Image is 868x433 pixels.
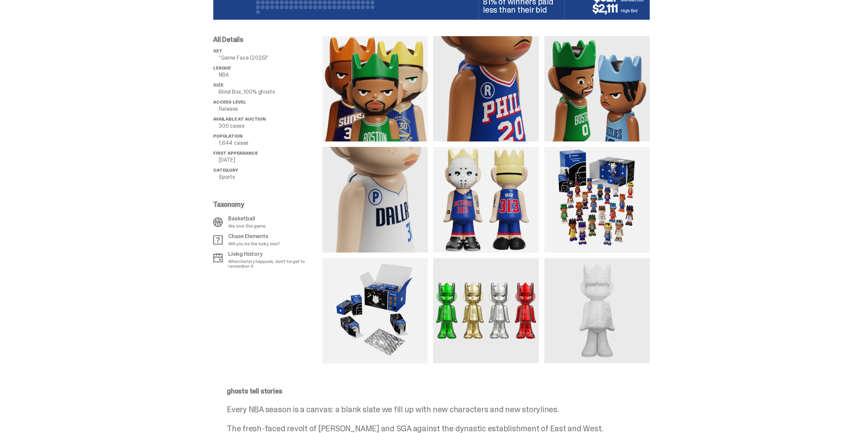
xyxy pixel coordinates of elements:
[228,216,266,221] p: Basketball
[213,48,222,54] span: set
[569,3,621,14] p: $2,111
[228,241,280,246] p: Will you be the lucky one?
[433,258,539,363] img: media gallery image
[219,174,322,180] p: Sports
[213,65,231,71] span: League
[621,7,645,14] p: High Bid
[213,150,258,156] span: First Appearance
[228,234,280,239] p: Chase Elements
[213,167,238,173] span: Category
[213,116,266,122] span: Available at Auction
[213,36,322,43] p: All Details
[227,388,636,395] p: ghosts tell stories
[433,147,539,252] img: media gallery image
[227,405,636,414] p: Every NBA season is a canvas: a blank slate we fill up with new characters and new storylines.
[219,72,322,78] p: NBA
[322,147,428,252] img: media gallery image
[228,259,318,268] p: When history happens, don't forget to remember it
[213,133,242,139] span: Population
[219,157,322,163] p: [DATE]
[219,89,322,95] p: Blind Box, 100% ghosts
[433,36,539,141] img: media gallery image
[219,55,322,61] p: “Game Face (2025)”
[227,424,636,433] p: The fresh-faced revolt of [PERSON_NAME] and SGA against the dynastic establishment of East and West.
[213,99,246,105] span: Access Level
[544,147,650,252] img: media gallery image
[213,201,318,208] p: Taxonomy
[213,82,223,88] span: Size
[228,251,318,257] p: Living History
[322,36,428,141] img: media gallery image
[544,36,650,141] img: media gallery image
[219,123,322,129] p: 300 cases
[219,140,322,146] p: 1,644 cases
[322,258,428,363] img: media gallery image
[544,258,650,363] img: media gallery image
[219,106,322,112] p: Release
[228,223,266,228] p: We love this game.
